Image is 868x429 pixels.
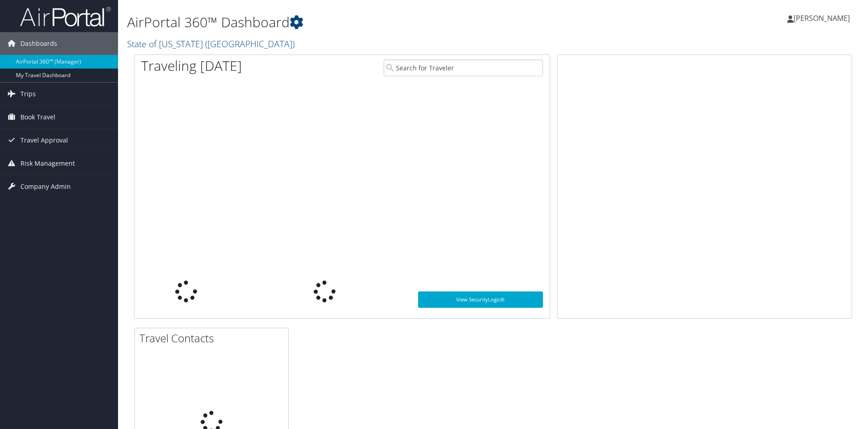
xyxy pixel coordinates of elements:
input: Search for Traveler [384,59,543,76]
h2: Travel Contacts [139,330,288,346]
span: Risk Management [20,152,75,175]
span: [PERSON_NAME] [794,13,850,23]
h1: AirPortal 360™ Dashboard [127,13,615,32]
span: Book Travel [20,106,55,128]
span: Travel Approval [20,129,68,152]
span: Dashboards [20,32,57,55]
a: View SecurityLogic® [418,291,543,308]
span: Trips [20,83,36,105]
img: airportal-logo.png [20,6,111,27]
a: State of [US_STATE] ([GEOGRAPHIC_DATA]) [127,38,297,50]
span: Company Admin [20,175,71,198]
a: [PERSON_NAME] [787,5,859,32]
h1: Traveling [DATE] [141,56,242,75]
